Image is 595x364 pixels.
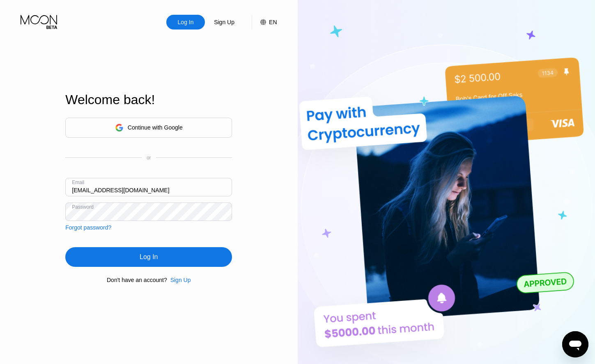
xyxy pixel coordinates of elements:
[65,224,111,231] div: Forgot password?
[170,277,191,283] div: Sign Up
[562,331,588,357] iframe: Button to launch messaging window
[65,247,232,267] div: Log In
[252,15,277,30] div: EN
[128,124,183,131] div: Continue with Google
[269,19,277,25] div: EN
[166,15,205,30] div: Log In
[205,15,244,30] div: Sign Up
[72,204,94,210] div: Password
[167,277,191,283] div: Sign Up
[177,18,195,26] div: Log In
[147,155,151,161] div: or
[65,118,232,138] div: Continue with Google
[140,253,158,261] div: Log In
[72,180,84,185] div: Email
[107,277,167,283] div: Don't have an account?
[65,92,232,107] div: Welcome back!
[213,18,235,26] div: Sign Up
